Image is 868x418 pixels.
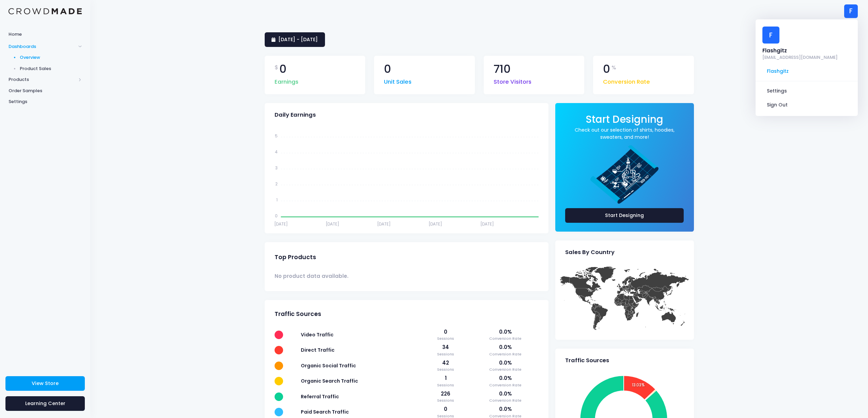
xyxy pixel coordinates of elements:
[20,54,82,61] span: Overview
[278,36,318,43] span: [DATE] - [DATE]
[9,31,82,38] span: Home
[301,408,349,415] span: Paid Search Traffic
[276,197,277,203] tspan: 1
[426,367,465,372] span: Sessions
[472,336,539,341] span: Conversion Rate
[494,74,531,86] span: Store Visitors
[274,221,288,227] tspan: [DATE]
[761,85,852,98] a: Settings
[25,400,65,407] span: Learning Center
[301,347,335,353] span: Direct Traffic
[472,398,539,403] span: Conversion Rate
[472,390,539,398] span: 0.0%
[426,382,465,388] span: Sessions
[603,64,610,75] span: 0
[472,382,539,388] span: Conversion Rate
[565,208,684,223] a: Start Designing
[611,64,616,72] span: %
[472,405,539,413] span: 0.0%
[301,393,339,400] span: Referral Traffic
[9,8,82,15] img: Logo
[426,344,465,351] span: 34
[275,311,321,318] span: Traffic Sources
[325,221,339,227] tspan: [DATE]
[472,374,539,382] span: 0.0%
[426,351,465,357] span: Sessions
[761,99,852,112] a: Sign Out
[5,396,85,411] a: Learning Center
[472,351,539,357] span: Conversion Rate
[9,43,76,50] span: Dashboards
[265,32,325,47] a: [DATE] - [DATE]
[426,390,465,398] span: 226
[426,405,465,413] span: 0
[472,344,539,351] span: 0.0%
[586,118,663,124] a: Start Designing
[426,398,465,403] span: Sessions
[426,359,465,367] span: 42
[275,213,277,219] tspan: 0
[761,65,852,78] span: Flashgitz
[20,65,82,72] span: Product Sales
[472,359,539,367] span: 0.0%
[762,55,838,61] a: [EMAIL_ADDRESS][DOMAIN_NAME]
[301,378,358,384] span: Organic Search Traffic
[494,64,511,75] span: 710
[565,127,684,141] a: Check out our selection of shirts, hoodies, sweaters, and more!
[472,367,539,372] span: Conversion Rate
[762,27,779,44] div: F
[472,328,539,336] span: 0.0%
[586,112,663,126] span: Start Designing
[275,112,316,118] span: Daily Earnings
[426,328,465,336] span: 0
[565,249,615,256] span: Sales By Country
[275,149,277,155] tspan: 4
[480,221,494,227] tspan: [DATE]
[9,87,82,94] span: Order Samples
[384,74,412,86] span: Unit Sales
[426,336,465,341] span: Sessions
[9,98,82,105] span: Settings
[426,374,465,382] span: 1
[565,357,609,364] span: Traffic Sources
[275,165,277,171] tspan: 3
[275,64,278,72] span: $
[5,376,85,391] a: View Store
[384,64,391,75] span: 0
[301,362,356,369] span: Organic Social Traffic
[275,254,316,261] span: Top Products
[301,331,334,338] span: Video Traffic
[32,380,59,387] span: View Store
[279,64,286,75] span: 0
[844,4,858,18] div: F
[275,133,277,139] tspan: 5
[275,272,348,280] span: No product data available.
[275,74,298,86] span: Earnings
[377,221,391,227] tspan: [DATE]
[275,181,277,187] tspan: 2
[9,76,76,83] span: Products
[429,221,442,227] tspan: [DATE]
[603,74,650,86] span: Conversion Rate
[762,47,838,54] div: Flashgitz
